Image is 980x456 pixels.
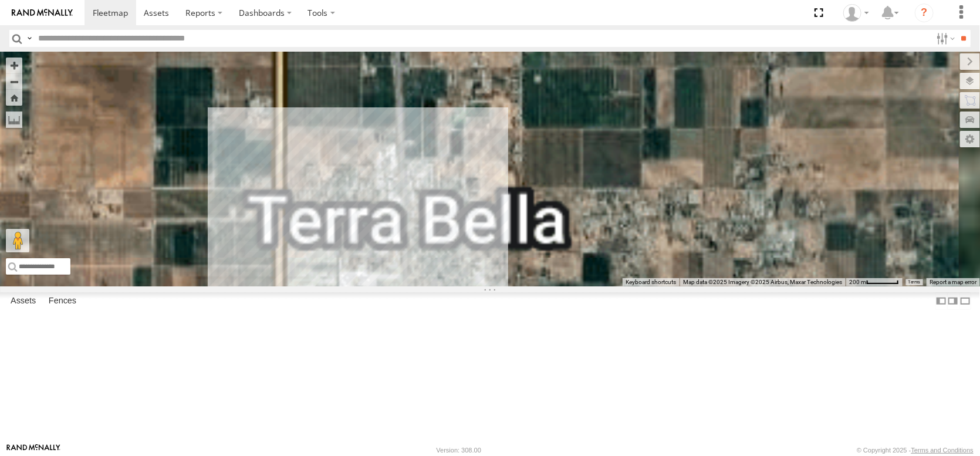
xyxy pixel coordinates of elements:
i: ? [915,4,934,22]
button: Zoom out [6,73,22,90]
label: Fences [43,293,82,309]
a: Report a map error [930,279,976,285]
label: Assets [5,293,42,309]
button: Drag Pegman onto the map to open Street View [6,229,29,252]
span: 200 m [849,279,866,285]
span: Map data ©2025 Imagery ©2025 Airbus, Maxar Technologies [683,279,842,285]
img: rand-logo.svg [12,9,73,17]
button: Keyboard shortcuts [626,278,676,286]
label: Search Filter Options [932,30,957,47]
label: Map Settings [960,131,980,147]
label: Search Query [25,30,34,47]
button: Map Scale: 200 m per 52 pixels [846,278,903,286]
a: Visit our Website [6,444,60,456]
div: Version: 308.00 [437,447,481,454]
button: Zoom Home [6,90,22,106]
div: © Copyright 2025 - [857,447,974,454]
a: Terms and Conditions [911,447,974,454]
label: Hide Summary Table [959,292,971,309]
label: Dock Summary Table to the Right [947,292,959,309]
div: Dennis Braga [839,4,873,22]
a: Terms (opens in new tab) [908,280,921,285]
button: Zoom in [6,58,22,73]
label: Measure [6,112,22,128]
label: Dock Summary Table to the Left [935,292,947,309]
